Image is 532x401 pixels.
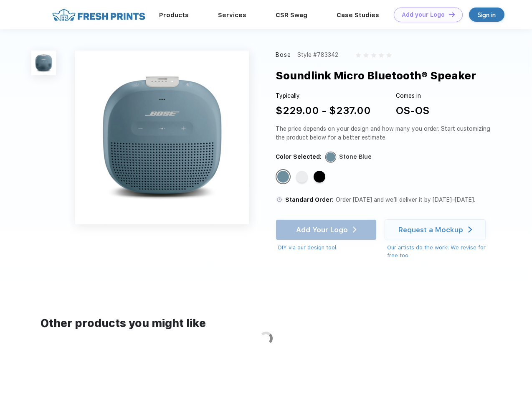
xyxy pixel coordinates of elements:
[379,53,384,58] img: gray_star.svg
[276,51,291,59] div: Bose
[285,196,334,203] span: Standard Order:
[276,11,307,19] a: CSR Swag
[278,244,377,252] div: DIY via our design tool.
[41,315,491,332] div: Other products you might like
[75,51,249,224] img: func=resize&h=640
[159,11,189,19] a: Products
[276,152,322,161] div: Color Selected:
[276,196,283,203] img: standard order
[336,196,475,203] span: Order [DATE] and we’ll deliver it by [DATE]–[DATE].
[398,226,463,234] div: Request a Mockup
[356,53,361,58] img: gray_star.svg
[396,103,429,118] div: OS-OS
[296,171,308,183] div: White Smoke
[276,68,476,84] div: Soundlink Micro Bluetooth® Speaker
[468,226,472,233] img: white arrow
[402,11,445,18] div: Add your Logo
[386,53,391,58] img: gray_star.svg
[469,8,504,22] a: Sign in
[396,91,429,100] div: Comes in
[314,171,325,183] div: Black
[387,244,494,260] div: Our artists do the work! We revise for free too.
[371,53,376,58] img: gray_star.svg
[276,91,371,100] div: Typically
[339,152,372,161] div: Stone Blue
[363,53,368,58] img: gray_star.svg
[478,10,496,20] div: Sign in
[276,124,494,142] div: The price depends on your design and how many you order. Start customizing the product below for ...
[276,103,371,118] div: $229.00 - $237.00
[297,51,338,59] div: Style #783342
[31,51,56,75] img: func=resize&h=100
[277,171,289,183] div: Stone Blue
[50,8,148,22] img: fo%20logo%202.webp
[218,11,246,19] a: Services
[449,12,455,17] img: DT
